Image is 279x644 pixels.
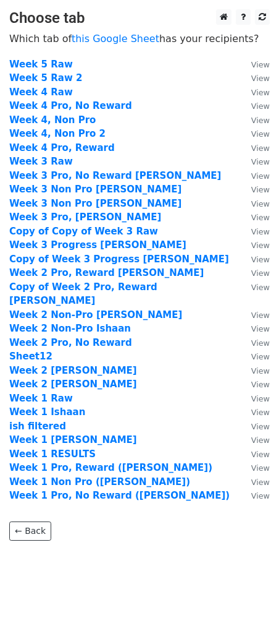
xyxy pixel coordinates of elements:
[9,59,73,70] a: Week 5 Raw
[9,351,52,362] a: Sheet12
[251,311,270,320] small: View
[239,267,270,278] a: View
[251,157,270,166] small: View
[9,9,270,27] h3: Choose tab
[9,254,229,265] a: Copy of Week 3 Progress [PERSON_NAME]
[239,379,270,390] a: View
[239,100,270,111] a: View
[239,281,270,293] a: View
[9,379,137,390] strong: Week 2 [PERSON_NAME]
[9,72,82,84] a: Week 5 Raw 2
[251,478,270,487] small: View
[9,100,132,111] a: Week 4 Pro, No Reward
[251,450,270,459] small: View
[239,128,270,139] a: View
[251,255,270,264] small: View
[251,436,270,445] small: View
[9,337,132,348] a: Week 2 Pro, No Reward
[72,33,159,45] a: this Google Sheet
[9,406,85,418] a: Week 1 Ishaan
[239,393,270,404] a: View
[9,184,181,195] a: Week 3 Non Pro [PERSON_NAME]
[239,406,270,418] a: View
[251,60,270,69] small: View
[251,380,270,389] small: View
[9,128,106,139] strong: Week 4, Non Pro 2
[251,199,270,208] small: View
[251,241,270,250] small: View
[239,434,270,445] a: View
[251,324,270,333] small: View
[251,116,270,125] small: View
[239,309,270,320] a: View
[239,449,270,460] a: View
[9,393,73,404] a: Week 1 Raw
[239,254,270,265] a: View
[9,462,212,473] a: Week 1 Pro, Reward ([PERSON_NAME])
[239,59,270,70] a: View
[9,267,204,278] a: Week 2 Pro, Reward [PERSON_NAME]
[9,309,182,320] a: Week 2 Non-Pro [PERSON_NAME]
[9,281,157,307] a: Copy of Week 2 Pro, Reward [PERSON_NAME]
[9,226,158,237] a: Copy of Copy of Week 3 Raw
[239,490,270,501] a: View
[251,171,270,181] small: View
[239,170,270,181] a: View
[251,101,270,111] small: View
[251,338,270,348] small: View
[251,268,270,278] small: View
[239,239,270,251] a: View
[239,198,270,209] a: View
[251,74,270,83] small: View
[9,114,96,126] a: Week 4, Non Pro
[9,449,96,460] a: Week 1 RESULTS
[251,185,270,194] small: View
[9,323,131,334] strong: Week 2 Non-Pro Ishaan
[9,87,73,98] strong: Week 4 Raw
[251,463,270,473] small: View
[239,476,270,487] a: View
[251,283,270,292] small: View
[9,198,181,209] a: Week 3 Non Pro [PERSON_NAME]
[251,129,270,139] small: View
[9,239,186,251] a: Week 3 Progress [PERSON_NAME]
[251,144,270,153] small: View
[9,490,230,501] a: Week 1 Pro, No Reward ([PERSON_NAME])
[239,212,270,223] a: View
[239,337,270,348] a: View
[251,491,270,500] small: View
[251,394,270,403] small: View
[239,462,270,473] a: View
[239,72,270,84] a: View
[9,170,221,181] strong: Week 3 Pro, No Reward [PERSON_NAME]
[239,421,270,432] a: View
[9,476,190,487] a: Week 1 Non Pro ([PERSON_NAME])
[9,32,270,45] p: Which tab of has your recipients?
[9,434,137,445] a: Week 1 [PERSON_NAME]
[239,351,270,362] a: View
[239,114,270,126] a: View
[251,88,270,97] small: View
[9,156,73,167] a: Week 3 Raw
[9,212,161,223] a: Week 3 Pro, [PERSON_NAME]
[9,142,115,153] a: Week 4 Pro, Reward
[9,421,66,432] strong: ish filtered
